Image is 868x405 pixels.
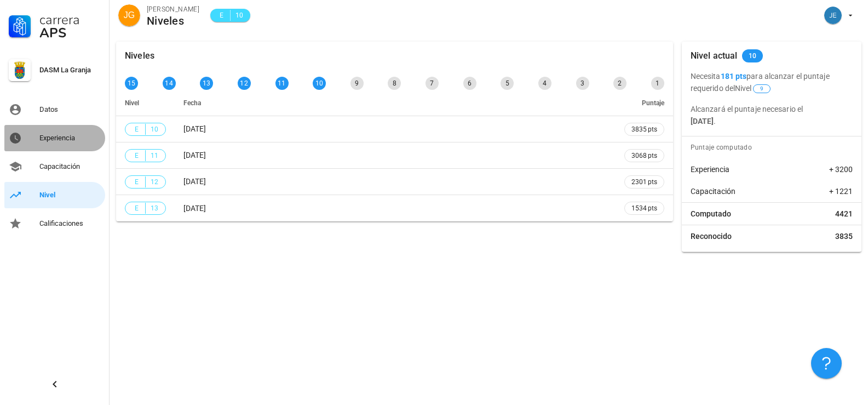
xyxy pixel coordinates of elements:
[691,164,729,175] span: Experiencia
[39,105,101,114] div: Datos
[691,231,732,242] span: Reconocido
[691,186,735,197] span: Capacitación
[4,96,105,123] a: Datos
[313,77,326,90] div: 10
[39,66,101,75] div: DASM La Granja
[4,182,105,208] a: Nivel
[686,136,861,158] div: Puntaje computado
[39,26,101,39] div: APS
[691,42,738,70] div: Nivel actual
[388,77,401,90] div: 8
[275,77,289,90] div: 11
[147,4,199,15] div: [PERSON_NAME]
[125,77,138,90] div: 15
[39,134,101,142] div: Experiencia
[183,151,206,159] span: [DATE]
[721,72,747,81] b: 181 pts
[150,203,159,214] span: 13
[835,208,853,219] span: 4421
[642,99,664,107] span: Puntaje
[835,231,853,242] span: 3835
[735,84,772,93] span: Nivel
[691,208,731,219] span: Computado
[125,42,154,70] div: Niveles
[576,77,589,90] div: 3
[200,77,213,90] div: 13
[39,219,101,228] div: Calificaciones
[124,4,135,26] span: JG
[463,77,476,90] div: 6
[631,203,657,214] span: 1534 pts
[118,4,140,26] div: avatar
[235,10,244,21] span: 10
[4,153,105,180] a: Capacitación
[132,124,141,135] span: E
[175,90,616,116] th: Fecha
[616,90,673,116] th: Puntaje
[501,77,514,90] div: 5
[631,150,657,161] span: 3068 pts
[183,99,201,107] span: Fecha
[691,117,714,126] b: [DATE]
[125,99,139,107] span: Nivel
[150,124,159,135] span: 10
[132,176,141,187] span: E
[631,124,657,135] span: 3835 pts
[238,77,251,90] div: 12
[132,150,141,161] span: E
[613,77,626,90] div: 2
[631,176,657,187] span: 2301 pts
[824,7,842,24] div: avatar
[150,176,159,187] span: 12
[691,70,853,94] p: Necesita para alcanzar el puntaje requerido del
[39,191,101,199] div: Nivel
[147,15,199,27] div: Niveles
[4,125,105,151] a: Experiencia
[163,77,176,90] div: 14
[217,10,226,21] span: E
[651,77,664,90] div: 1
[749,49,757,62] span: 10
[39,13,101,26] div: Carrera
[829,186,853,197] span: + 1221
[150,150,159,161] span: 11
[538,77,551,90] div: 4
[183,204,206,213] span: [DATE]
[426,77,439,90] div: 7
[183,124,206,133] span: [DATE]
[691,103,853,127] p: Alcanzará el puntaje necesario el .
[829,164,853,175] span: + 3200
[350,77,364,90] div: 9
[116,90,175,116] th: Nivel
[39,162,101,171] div: Capacitación
[183,177,206,186] span: [DATE]
[132,203,141,214] span: E
[4,210,105,237] a: Calificaciones
[760,85,763,93] span: 9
